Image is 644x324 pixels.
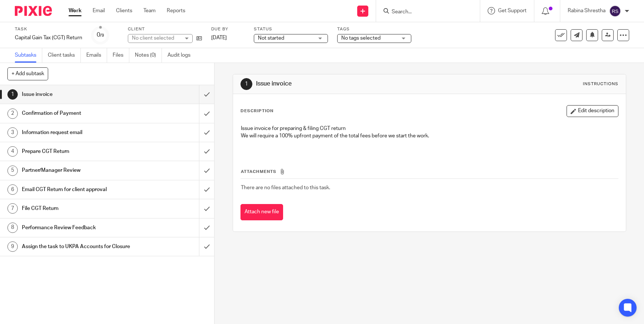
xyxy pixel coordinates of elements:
label: Client [128,26,202,32]
div: 7 [7,203,18,214]
label: Due by [211,26,245,32]
h1: Performance Review Feedback [22,222,135,233]
button: Edit description [567,105,618,117]
a: Files [113,48,129,63]
div: Instructions [583,81,618,87]
a: Client tasks [48,48,81,63]
p: Rabina Shrestha [568,7,605,14]
input: Search [391,9,458,16]
span: There are no files attached to this task. [241,185,330,190]
div: 6 [7,184,18,195]
a: Clients [116,7,132,14]
h1: Information request email [22,127,135,138]
div: 5 [7,166,18,176]
h1: Partner/Manager Review [22,165,135,176]
div: 4 [7,146,18,157]
span: No tags selected [341,36,381,41]
div: 1 [240,78,252,90]
div: 0 [97,31,104,39]
a: Email [93,7,105,14]
div: No client selected [132,34,180,42]
img: Pixie [15,6,52,16]
small: /9 [100,33,104,37]
label: Task [15,26,82,32]
div: 2 [7,108,18,119]
h1: Email CGT Return for client approval [22,184,135,195]
label: Tags [337,26,411,32]
p: We will require a 100% upfront payment of the total fees before we start the work. [241,132,618,140]
h1: Assign the task to UKPA Accounts for Closure [22,241,135,252]
a: Work [69,7,82,14]
div: 9 [7,241,18,252]
span: Get Support [498,8,527,13]
div: 3 [7,127,18,138]
a: Subtasks [15,48,42,63]
a: Emails [86,48,107,63]
span: Not started [258,36,284,41]
img: svg%3E [609,5,621,17]
label: Status [254,26,328,32]
a: Notes (0) [135,48,162,63]
a: Reports [167,7,185,14]
h1: Prepare CGT Return [22,146,135,157]
div: 8 [7,223,18,233]
p: Description [240,108,273,114]
h1: File CGT Return [22,203,135,214]
h1: Issue invoice [256,80,445,88]
div: Capital Gain Tax (CGT) Return [15,34,82,41]
p: Issue invoice for preparing & filing CGT return [241,125,618,132]
h1: Confirmation of Payment [22,108,135,119]
a: Team [143,7,156,14]
h1: Issue invoice [22,89,135,100]
div: 1 [7,89,18,100]
button: Attach new file [240,204,283,221]
a: Audit logs [167,48,196,63]
button: + Add subtask [7,67,48,80]
span: Attachments [241,170,276,174]
span: [DATE] [211,35,227,40]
